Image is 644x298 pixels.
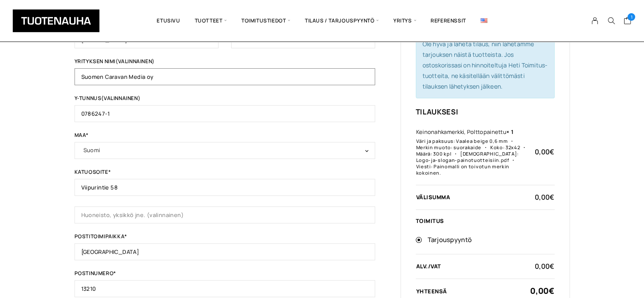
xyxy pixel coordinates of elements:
span: (valinnainen) [101,95,140,102]
bdi: 0,00 [535,147,554,156]
dt: Määrä: [416,144,529,157]
span: Toimitustiedot [234,6,298,35]
span: € [549,285,554,296]
a: Etusivu [149,6,187,35]
bdi: 0,00 [530,285,554,296]
p: suorakaide [453,144,481,150]
dt: Väri ja paksuus: [416,138,455,144]
th: Välisumma [416,193,530,201]
img: English [481,18,487,23]
a: Referenssit [423,6,473,35]
a: My Account [587,17,603,25]
span: Tuotteet, joiden hinta on 0,00€ ostoskorissasi, käsitellään tarjouspyyntönä. Ole hyvä ja lähetä t... [423,19,548,90]
label: Yrityksen nimi [75,59,375,68]
input: Kadunnimi ja talon numero [75,179,375,196]
label: Y-tunnus [75,96,375,105]
dt: Viesti: [416,157,518,170]
label: Tarjouspyyntö [428,234,555,246]
span: 1 [627,13,635,21]
bdi: 0,00 [535,262,554,271]
button: Search [603,17,619,25]
dt: [DEMOGRAPHIC_DATA]: [453,150,519,157]
td: Keinonahkamerkk­i, polttopainettu [416,127,530,176]
span: Suomi [83,144,366,156]
span: Tilaus / Tarjouspyyntö [298,6,386,35]
th: Yhteensä [416,287,530,295]
label: Postitoimipaikka [75,234,375,243]
p: Vaalea beige 0,6 mm [456,138,508,144]
span: € [550,262,554,271]
p: Logo-ja-slogan-painotuotteisiin.pdf [416,157,509,163]
label: Maa [75,133,375,142]
span: Tuotteet [188,6,234,35]
p: 300 kpl [433,150,451,157]
th: alv./VAT [416,262,530,270]
span: (valinnainen) [116,58,155,65]
a: Cart [623,17,631,27]
span: Maa [75,142,375,159]
div: Toimitus [416,218,555,224]
label: Postinumero [75,271,375,280]
p: Painomalli on toivotun merkin kokoinen. [416,163,509,176]
span: € [550,192,554,202]
dt: Koko: [483,144,504,150]
bdi: 0,00 [535,192,554,202]
label: Katuosoite [75,170,375,179]
strong: × 1 [506,128,514,136]
span: € [550,147,554,156]
dt: Merkin muoto: [416,138,517,150]
p: 32x42 [506,144,520,150]
span: Yritys [386,6,423,35]
img: Tuotenauha Oy [13,9,100,32]
div: Tilauksesi [416,107,555,117]
input: Huoneisto, yksikkö jne. (valinnainen) [75,206,375,223]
